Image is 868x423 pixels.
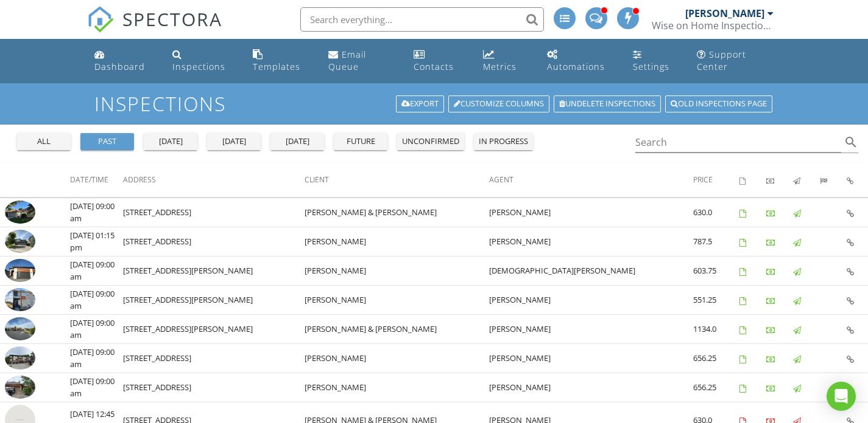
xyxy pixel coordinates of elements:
td: [PERSON_NAME] & [PERSON_NAME] [305,198,489,227]
th: Client: Not sorted. [305,163,489,198]
div: Templates [253,61,300,72]
td: [PERSON_NAME] [489,227,693,256]
img: 9288096%2Fcover_photos%2FJfvNYOPUmxfmnaM1GxAs%2Fsmall.jpg [5,317,35,340]
span: Agent [489,174,513,185]
a: Old inspections page [665,95,772,112]
a: Customize Columns [448,95,549,112]
td: [STREET_ADDRESS][PERSON_NAME] [123,256,305,286]
div: future [339,136,383,148]
th: Address: Not sorted. [123,163,305,198]
th: Submitted: Not sorted. [820,163,847,198]
td: [PERSON_NAME] [489,344,693,373]
td: 656.25 [693,373,740,402]
div: Settings [633,61,669,72]
button: [DATE] [144,133,197,150]
span: Client [305,174,329,185]
div: [DATE] [212,136,256,148]
th: Paid: Not sorted. [766,163,793,198]
div: [PERSON_NAME] [685,7,764,19]
td: [STREET_ADDRESS][PERSON_NAME] [123,315,305,344]
th: Published: Not sorted. [793,163,820,198]
div: Wise on Home Inspections Inc. [652,19,774,32]
td: [PERSON_NAME] [305,344,489,373]
td: [PERSON_NAME] [305,286,489,315]
button: [DATE] [207,133,261,150]
div: Email Queue [328,49,366,72]
div: unconfirmed [402,136,459,148]
td: [PERSON_NAME] [305,227,489,256]
td: [STREET_ADDRESS] [123,198,305,227]
th: Agent: Not sorted. [489,163,693,198]
a: Dashboard [90,44,158,78]
td: 787.5 [693,227,740,256]
th: Inspection Details: Not sorted. [847,163,868,198]
td: [DATE] 09:00 am [70,373,123,402]
td: [PERSON_NAME] [489,373,693,402]
span: Date/Time [70,174,108,185]
div: Inspections [172,61,225,72]
td: [STREET_ADDRESS] [123,344,305,373]
img: 9290410%2Fcover_photos%2Fq5O1yMSmTsmMb4xfBB6K%2Fsmall.jpg [5,230,35,253]
td: [DATE] 09:00 am [70,344,123,373]
a: Email Queue [323,44,399,78]
th: Price: Not sorted. [693,163,740,198]
img: 9283724%2Fcover_photos%2FAUtcGx3gDFPX0Cr67qHE%2Fsmall.jpg [5,201,35,224]
a: Metrics [478,44,532,78]
td: [DATE] 09:00 am [70,198,123,227]
button: unconfirmed [397,133,464,150]
div: [DATE] [149,136,192,148]
td: [DATE] 01:15 pm [70,227,123,256]
div: Dashboard [94,61,145,72]
td: [PERSON_NAME] [305,256,489,286]
div: Contacts [414,61,454,72]
div: all [22,136,66,148]
td: 603.75 [693,256,740,286]
a: Inspections [168,44,238,78]
span: Address [123,174,156,185]
td: 630.0 [693,198,740,227]
td: [DEMOGRAPHIC_DATA][PERSON_NAME] [489,256,693,286]
button: all [17,133,71,150]
h1: Inspections [94,93,773,114]
div: in progress [479,136,528,148]
div: Automations [547,61,605,72]
a: Export [396,95,444,112]
div: Open Intercom Messenger [827,382,856,411]
input: Search everything... [300,7,544,32]
a: Undelete inspections [554,95,661,112]
td: [DATE] 09:00 am [70,315,123,344]
div: Support Center [697,49,746,72]
td: [PERSON_NAME] [305,373,489,402]
img: 9283991%2Fcover_photos%2FbF4aRcnRLNOlxFAWzaWx%2Fsmall.jpg [5,259,35,282]
a: Support Center [692,44,779,78]
td: [DATE] 09:00 am [70,286,123,315]
button: [DATE] [270,133,324,150]
img: 9226449%2Fcover_photos%2FN3Noz6zJLgxFnyuHa9dw%2Fsmall.jpg [5,376,35,399]
span: Price [693,174,713,185]
button: in progress [474,133,533,150]
a: Templates [248,44,314,78]
img: 9272248%2Fcover_photos%2FRzuUrlVNTkgH9Cm7PgqO%2Fsmall.jpg [5,346,35,370]
a: Settings [628,44,682,78]
td: [STREET_ADDRESS] [123,373,305,402]
td: [STREET_ADDRESS][PERSON_NAME] [123,286,305,315]
td: [DATE] 09:00 am [70,256,123,286]
a: Automations (Advanced) [542,44,618,78]
td: [STREET_ADDRESS] [123,227,305,256]
a: Contacts [409,44,469,78]
img: 9271117%2Fcover_photos%2FcR0i0gD8OlkdSQAaRVPA%2Fsmall.jpg [5,288,35,311]
td: 1134.0 [693,315,740,344]
th: Agreements signed: Not sorted. [739,163,766,198]
td: 551.25 [693,286,740,315]
a: SPECTORA [87,16,222,42]
input: Search [635,132,842,153]
td: [PERSON_NAME] & [PERSON_NAME] [305,315,489,344]
img: The Best Home Inspection Software - Spectora [87,6,114,33]
div: past [85,136,129,148]
td: [PERSON_NAME] [489,198,693,227]
td: [PERSON_NAME] [489,286,693,315]
i: search [844,135,858,150]
th: Date/Time: Not sorted. [70,163,123,198]
button: future [334,133,387,150]
div: Metrics [483,61,517,72]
